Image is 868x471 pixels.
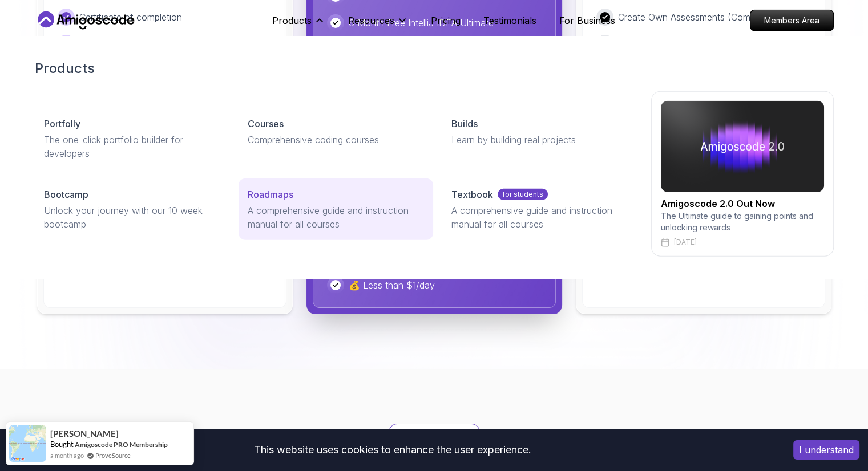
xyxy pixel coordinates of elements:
[239,178,433,240] a: RoadmapsA comprehensive guide and instruction manual for all courses
[44,188,88,201] p: Bootcamp
[674,238,697,247] p: [DATE]
[35,59,834,78] h2: Products
[348,14,408,36] button: Resources
[35,108,229,169] a: PortfollyThe one-click portfolio builder for developers
[651,91,834,257] a: amigoscode 2.0Amigoscode 2.0 Out NowThe Ultimate guide to gaining points and unlocking rewards[DATE]
[44,117,80,131] p: Portfolly
[50,440,74,449] span: Bought
[750,10,833,31] p: Members Area
[348,14,394,27] p: Resources
[239,108,433,156] a: CoursesComprehensive coding courses
[451,133,628,147] p: Learn by building real projects
[401,427,468,438] p: Students Success
[661,197,824,210] h2: Amigoscode 2.0 Out Now
[35,178,229,240] a: BootcampUnlock your journey with our 10 week bootcamp
[442,108,637,156] a: BuildsLearn by building real projects
[248,204,424,231] p: A comprehensive guide and instruction manual for all courses
[248,133,424,147] p: Comprehensive coding courses
[431,14,461,27] a: Pricing
[451,204,628,231] p: A comprehensive guide and instruction manual for all courses
[44,133,220,160] p: The one-click portfolio builder for developers
[793,440,859,460] button: Accept cookies
[498,189,548,200] p: for students
[9,425,46,462] img: provesource social proof notification image
[75,440,168,449] a: Amigoscode PRO Membership
[661,101,824,192] img: amigoscode 2.0
[451,188,493,201] p: Textbook
[661,210,824,233] p: The Ultimate guide to gaining points and unlocking rewards
[272,14,325,36] button: Products
[750,10,834,31] a: Members Area
[95,450,131,460] a: ProveSource
[559,14,615,27] a: For Business
[50,429,119,438] span: [PERSON_NAME]
[451,117,478,131] p: Builds
[44,204,220,231] p: Unlock your journey with our 10 week bootcamp
[349,278,435,292] p: 💰 Less than $1/day
[248,188,293,201] p: Roadmaps
[9,437,776,462] div: This website uses cookies to enhance the user experience.
[442,178,637,240] a: Textbookfor studentsA comprehensive guide and instruction manual for all courses
[50,450,84,460] span: a month ago
[248,117,284,131] p: Courses
[272,14,312,27] p: Products
[483,14,536,27] a: Testimonials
